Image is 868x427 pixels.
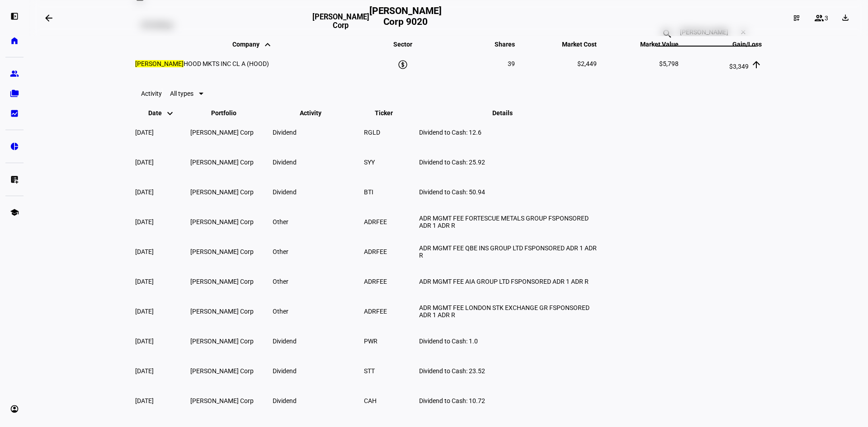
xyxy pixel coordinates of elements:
eth-mat-symbol: list_alt_add [10,175,19,184]
span: [PERSON_NAME] Corp [190,188,254,196]
a: pie_chart [5,137,24,155]
span: $5,798 [659,60,679,67]
span: Other [273,248,288,255]
td: [DATE] [135,267,189,296]
span: [PERSON_NAME] Corp [190,218,254,225]
span: Other [273,308,288,315]
span: Dividend [273,129,297,136]
mat-icon: group [814,13,825,23]
mat-icon: arrow_backwards [43,13,54,23]
mat-icon: arrow_upward [751,59,762,70]
eth-mat-symbol: folder_copy [10,89,19,98]
mat-icon: keyboard_arrow_down [165,108,175,119]
a: home [5,32,24,50]
span: ADR MGMT FEE LONDON STK EXCHANGE GR FSPONSORED ADR 1 ADR R [419,304,590,319]
mat-icon: dashboard_customize [793,14,800,22]
span: [PERSON_NAME] Corp [190,248,254,255]
span: Dividend to Cash: 23.52 [419,367,485,375]
td: [DATE] [135,327,189,356]
span: Dividend to Cash: 1.0 [419,338,478,345]
span: ADR MGMT FEE QBE INS GROUP LTD FSPONSORED ADR 1 ADR R [419,244,597,259]
span: All types [170,90,193,97]
span: Details [492,109,526,117]
span: Dividend [273,397,297,404]
td: [DATE] [135,297,189,326]
span: STT [364,367,375,375]
span: Gain/Loss [719,41,762,48]
eth-mat-symbol: home [10,36,19,45]
span: 39 [508,60,515,67]
span: $3,349 [729,63,749,70]
span: [PERSON_NAME] Corp [190,159,254,166]
span: ADRFEE [364,308,387,315]
span: Dividend [273,367,297,375]
span: Ticker [375,109,406,117]
span: Other [273,278,288,285]
mark: [PERSON_NAME] [135,60,184,67]
span: [PERSON_NAME] Corp [190,129,254,136]
td: [DATE] [135,237,189,266]
span: Market Cost [548,41,597,48]
span: Sector [387,41,419,48]
span: HOOD MKTS INC CL A (HOOD) [135,60,269,67]
mat-icon: download [841,13,850,22]
td: [DATE] [135,386,189,415]
span: $2,449 [577,60,597,67]
span: [PERSON_NAME] Corp [190,338,254,345]
span: Activity [300,109,335,117]
span: Dividend [273,188,297,196]
span: BTI [364,188,373,196]
eth-mat-symbol: group [10,69,19,78]
a: bid_landscape [5,104,24,122]
span: ADRFEE [364,248,387,255]
eth-data-table-title: Activity [141,90,162,97]
span: 3 [825,14,828,22]
eth-mat-symbol: account_circle [10,404,19,413]
span: ADR MGMT FEE AIA GROUP LTD FSPONSORED ADR 1 ADR R [419,278,589,285]
span: Company [232,41,273,48]
a: group [5,65,24,83]
span: ADR MGMT FEE FORTESCUE METALS GROUP FSPONSORED ADR 1 ADR R [419,215,589,229]
span: Dividend to Cash: 50.94 [419,188,485,196]
eth-mat-symbol: left_panel_open [10,12,19,21]
mat-icon: keyboard_arrow_up [262,39,273,50]
td: [DATE] [135,148,189,177]
span: Dividend to Cash: 10.72 [419,397,485,404]
span: Shares [481,41,515,48]
span: PWR [364,338,377,345]
h3: [PERSON_NAME] Corp [312,13,369,30]
span: Dividend [273,338,297,345]
span: RGLD [364,129,380,136]
span: Dividend [273,159,297,166]
span: [PERSON_NAME] Corp [190,278,254,285]
eth-mat-symbol: pie_chart [10,142,19,151]
span: [PERSON_NAME] Corp [190,367,254,375]
span: Dividend to Cash: 12.6 [419,129,481,136]
span: Portfolio [211,109,250,117]
span: Date [148,109,175,117]
span: ADRFEE [364,278,387,285]
span: CAH [364,397,377,404]
span: SYY [364,159,375,166]
a: folder_copy [5,84,24,103]
eth-mat-symbol: school [10,208,19,217]
span: Dividend to Cash: 25.92 [419,159,485,166]
td: [DATE] [135,118,189,147]
eth-mat-symbol: bid_landscape [10,109,19,118]
td: [DATE] [135,178,189,206]
h2: [PERSON_NAME] Corp 9020 [369,5,442,31]
span: ADRFEE [364,218,387,225]
td: [DATE] [135,357,189,385]
span: Market Value [627,41,679,48]
span: [PERSON_NAME] Corp [190,397,254,404]
span: Other [273,218,288,225]
td: [DATE] [135,207,189,236]
span: [PERSON_NAME] Corp [190,308,254,315]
